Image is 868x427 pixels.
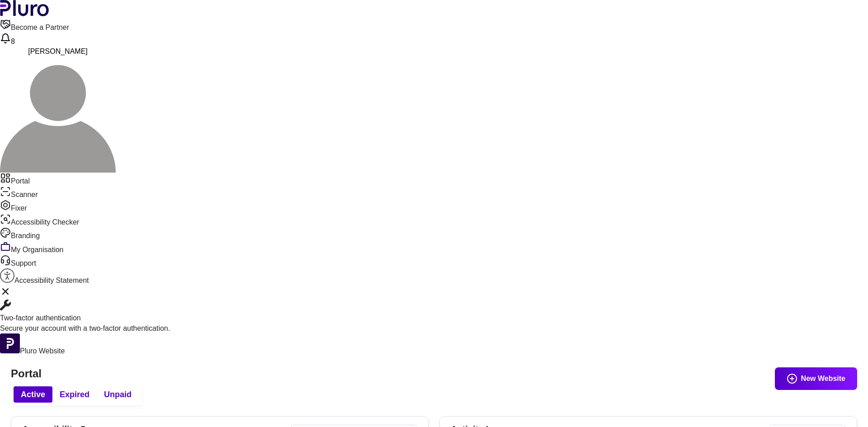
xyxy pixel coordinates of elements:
[52,386,97,403] button: Expired
[21,389,45,400] span: Active
[60,389,90,400] span: Expired
[97,386,139,403] button: Unpaid
[11,367,857,380] h1: Portal
[14,386,52,403] button: Active
[104,389,132,400] span: Unpaid
[11,38,15,45] span: 8
[775,367,857,390] button: New Website
[28,47,88,55] span: [PERSON_NAME]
